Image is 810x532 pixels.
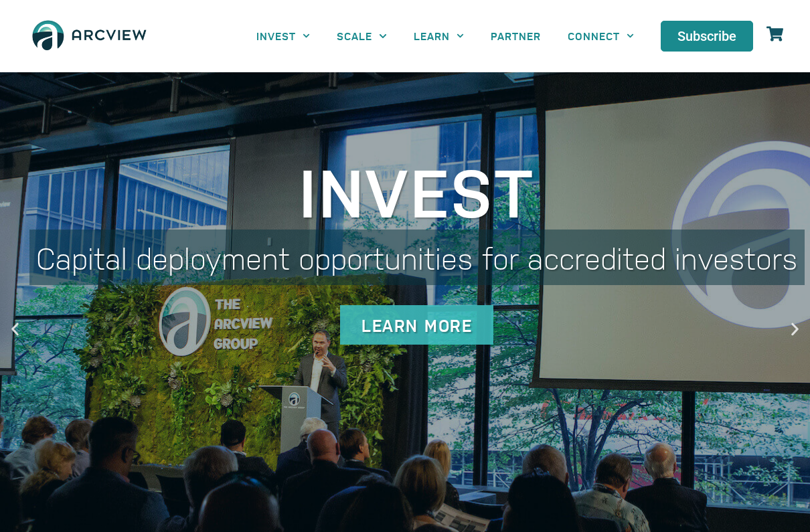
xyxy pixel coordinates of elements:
[787,321,803,338] div: Next slide
[554,21,647,51] a: CONNECT
[243,21,323,51] a: INVEST
[243,21,647,51] nav: Menu
[477,21,554,51] a: PARTNER
[29,156,805,223] div: Invest
[27,13,152,59] img: The Arcview Group
[29,230,805,285] div: Capital deployment opportunities for accredited investors
[340,305,493,345] div: Learn More
[323,21,400,51] a: SCALE
[400,21,477,51] a: LEARN
[677,29,736,43] span: Subscribe
[661,21,753,52] a: Subscribe
[7,321,23,338] div: Previous slide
